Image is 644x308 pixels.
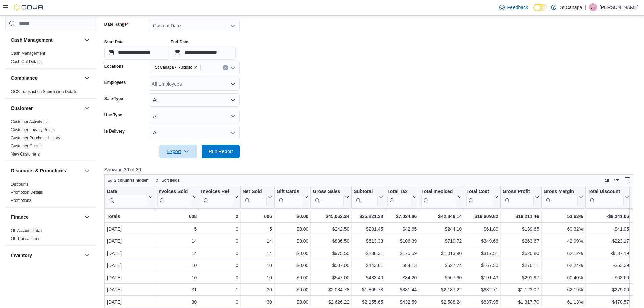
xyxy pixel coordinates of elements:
div: $0.00 [277,225,309,233]
div: -$63.60 [588,274,629,282]
input: Dark Mode [533,4,548,11]
div: 1 [201,286,238,294]
div: Gift Cards [276,188,303,195]
button: Display options [613,176,621,184]
div: 606 [242,212,272,220]
div: $167.50 [466,261,498,269]
button: Compliance [11,75,81,81]
span: GL Account Totals [11,228,43,233]
div: $16,609.82 [466,212,498,220]
div: $1,805.78 [354,286,383,294]
div: -$41.05 [588,225,629,233]
button: Enter fullscreen [623,176,631,184]
h3: Inventory [11,252,32,259]
button: Finance [83,213,91,221]
div: $35,821.28 [354,212,383,220]
button: Customer [83,104,91,112]
div: $263.67 [503,237,539,245]
div: 10 [243,274,272,282]
div: 10 [243,261,272,269]
div: Total Tax [387,188,411,206]
span: JH [591,3,596,11]
div: Total Tax [387,188,411,195]
a: New Customers [11,152,40,157]
div: 62.19% [544,286,583,294]
a: Customer Queue [11,144,42,148]
div: [DATE] [107,225,153,233]
span: Customer Loyalty Points [11,127,55,133]
div: Discounts & Promotions [5,180,96,207]
span: Cash Management [11,51,45,56]
span: Cash Out Details [11,59,42,64]
label: Sale Type [104,96,123,101]
div: 2 [201,212,238,220]
div: 5 [157,225,197,233]
div: [DATE] [107,286,153,294]
button: Gross Profit [503,188,539,206]
div: Gross Margin [543,188,577,195]
button: Export [159,145,197,158]
img: Cova [14,4,44,11]
div: $520.80 [503,249,539,257]
div: 5 [243,225,272,233]
div: $1,123.07 [503,286,539,294]
input: Press the down key to open a popover containing a calendar. [171,46,236,60]
div: $0.00 [277,237,309,245]
button: Cash Management [11,37,81,43]
div: $483.40 [354,274,383,282]
div: $2,588.24 [421,298,462,306]
div: $0.00 [277,261,309,269]
div: $201.45 [354,225,383,233]
div: 14 [157,249,197,257]
span: GL Transactions [11,236,40,241]
span: Feedback [507,4,528,11]
div: $84.13 [387,261,417,269]
div: $175.59 [387,249,417,257]
div: $45,062.34 [313,212,349,220]
a: OCS Transaction Submission Details [11,89,77,94]
div: 30 [243,298,272,306]
div: $837.95 [466,298,498,306]
div: Totals [106,212,153,220]
span: Export [163,145,193,158]
div: 30 [157,298,197,306]
button: Sort fields [152,176,182,184]
div: $1,317.70 [503,298,539,306]
div: Compliance [5,88,96,98]
div: -$9,241.06 [588,212,629,220]
div: Customer [5,118,96,161]
div: 42.99% [544,237,583,245]
div: $836.50 [313,237,349,245]
h3: Customer [11,105,33,112]
button: Open list of options [230,65,236,70]
label: Use Type [104,112,122,118]
span: Customer Activity List [11,119,50,124]
div: -$279.00 [588,286,629,294]
a: Feedback [497,1,531,14]
div: Cash Management [5,49,96,68]
div: $317.51 [466,249,498,257]
p: Showing 30 of 30 [104,166,639,173]
label: Locations [104,64,124,69]
div: $106.39 [387,237,417,245]
div: -$137.19 [588,249,629,257]
div: Date [107,188,147,195]
h3: Compliance [11,75,38,81]
button: 2 columns hidden [105,176,151,184]
div: 0 [201,274,238,282]
button: Customer [11,105,81,112]
div: Net Sold [242,188,266,206]
div: 14 [157,237,197,245]
span: Promotion Details [11,190,43,195]
div: $2,084.78 [313,286,349,294]
div: 30 [243,286,272,294]
button: Remove St Canapa - Ruidoso from selection in this group [194,65,198,69]
div: $84.20 [387,274,417,282]
div: 14 [243,237,272,245]
div: -$63.39 [588,261,629,269]
button: Keyboard shortcuts [602,176,610,184]
div: Total Discount [588,188,624,206]
div: $0.00 [276,212,308,220]
div: $42,846.14 [421,212,462,220]
div: $1,013.90 [421,249,462,257]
